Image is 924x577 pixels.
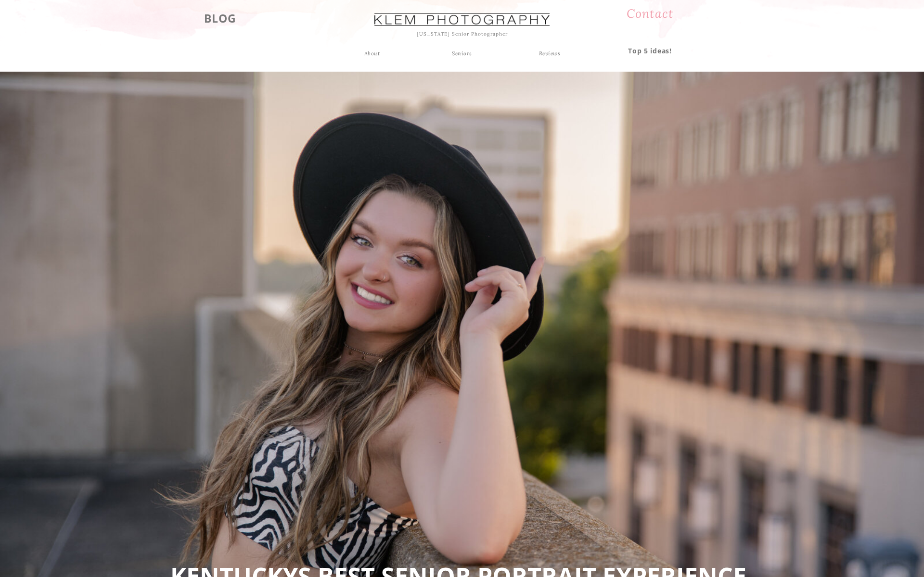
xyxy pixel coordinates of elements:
[526,49,573,58] a: Reviews
[359,49,385,58] a: About
[189,9,252,26] a: BLOG
[445,49,479,58] a: Seniors
[613,3,687,26] a: Contact
[618,45,682,54] a: Top 5 ideas!
[399,30,525,39] h1: [US_STATE] Senior Photographer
